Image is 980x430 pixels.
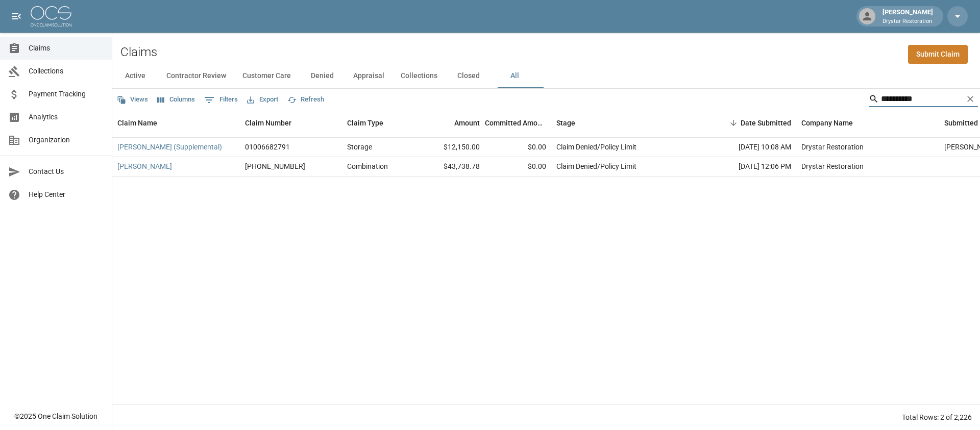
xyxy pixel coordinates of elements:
[485,157,551,176] div: $0.00
[419,138,485,157] div: $12,150.00
[342,109,419,137] div: Claim Type
[485,109,546,137] div: Committed Amount
[726,116,741,130] button: Sort
[120,45,157,60] h2: Claims
[908,45,968,64] a: Submit Claim
[393,64,446,88] button: Collections
[704,138,796,157] div: [DATE] 10:08 AM
[234,64,299,88] button: Customer Care
[14,411,97,421] div: © 2025 One Claim Solution
[285,92,327,108] button: Refresh
[6,6,27,27] button: open drawer
[244,92,281,108] button: Export
[801,109,853,137] div: Company Name
[245,142,290,152] div: 01006682791
[29,166,104,177] span: Contact Us
[158,64,234,88] button: Contractor Review
[29,135,104,145] span: Organization
[29,66,104,77] span: Collections
[245,161,305,171] div: 01-006-682791
[117,109,157,137] div: Claim Name
[347,161,388,171] div: Combination
[117,142,222,152] a: [PERSON_NAME] (Supplemental)
[245,109,291,137] div: Claim Number
[347,109,383,137] div: Claim Type
[29,189,104,200] span: Help Center
[29,112,104,122] span: Analytics
[419,157,485,176] div: $43,738.78
[419,109,485,137] div: Amount
[155,92,198,108] button: Select columns
[704,157,796,176] div: [DATE] 12:06 PM
[492,64,537,88] button: All
[878,7,937,26] div: [PERSON_NAME]
[556,109,575,137] div: Stage
[112,109,240,137] div: Claim Name
[556,142,636,152] div: Claim Denied/Policy Limit
[556,161,636,171] div: Claim Denied/Policy Limit
[31,6,71,27] img: ocs-logo-white-transparent.png
[117,161,172,171] a: [PERSON_NAME]
[902,412,972,422] div: Total Rows: 2 of 2,226
[347,142,372,152] div: Storage
[299,64,345,88] button: Denied
[202,92,240,108] button: Show filters
[485,138,551,157] div: $0.00
[741,109,791,137] div: Date Submitted
[796,109,939,137] div: Company Name
[240,109,342,137] div: Claim Number
[551,109,704,137] div: Stage
[869,91,978,109] div: Search
[345,64,393,88] button: Appraisal
[963,91,978,107] button: Clear
[801,142,864,152] div: Drystar Restoration
[454,109,480,137] div: Amount
[29,43,104,54] span: Claims
[112,64,980,88] div: dynamic tabs
[801,161,864,171] div: Drystar Restoration
[883,17,933,26] p: Drystar Restoration
[704,109,796,137] div: Date Submitted
[114,92,151,108] button: Views
[485,109,551,137] div: Committed Amount
[29,89,104,99] span: Payment Tracking
[112,64,158,88] button: Active
[446,64,492,88] button: Closed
